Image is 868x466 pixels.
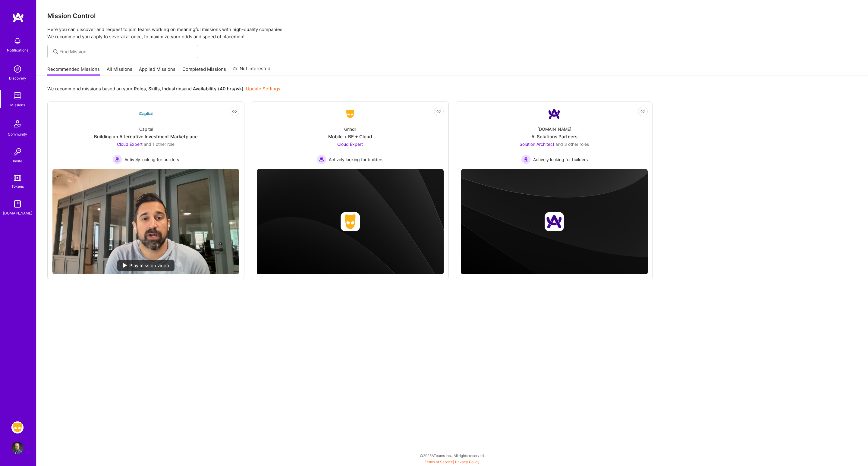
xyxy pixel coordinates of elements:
[545,212,564,231] img: Company logo
[555,142,589,147] span: and 3 other roles
[640,109,645,114] i: icon EyeClosed
[162,86,184,92] b: Industries
[112,155,122,164] img: Actively looking for builders
[425,460,453,464] a: Terms of Service
[232,109,237,114] i: icon EyeClosed
[52,169,239,274] img: No Mission
[148,86,160,92] b: Skills
[9,75,26,81] div: Discovery
[139,107,153,121] img: Company Logo
[11,421,24,433] img: Grindr: Data + FE + CyberSecurity + QA
[425,460,480,464] span: |
[94,133,198,140] div: Building an Alternative Investment Marketplace
[11,35,24,47] img: bell
[10,421,25,433] a: Grindr: Data + FE + CyberSecurity + QA
[7,47,28,53] div: Notifications
[47,26,857,40] p: Here you can discover and request to join teams working on meaningful missions with high-quality ...
[11,442,24,454] img: User Avatar
[36,448,868,463] div: © 2025 ATeams Inc., All rights reserved.
[329,156,383,163] span: Actively looking for builders
[11,198,24,210] img: guide book
[11,90,24,102] img: teamwork
[246,86,280,92] a: Update Settings
[547,107,561,121] img: Company Logo
[436,109,441,114] i: icon EyeClosed
[337,142,363,147] span: Cloud Expert
[233,65,270,76] a: Not Interested
[317,155,326,164] img: Actively looking for builders
[47,12,857,20] h3: Mission Control
[14,175,21,181] img: tokens
[117,142,143,147] span: Cloud Expert
[343,108,357,119] img: Company Logo
[531,133,577,140] div: AI Solutions Partners
[52,48,59,55] i: icon SearchGrey
[47,86,280,92] p: We recommend missions based on your , , and .
[521,155,531,164] img: Actively looking for builders
[124,156,179,163] span: Actively looking for builders
[123,263,127,268] img: play
[533,156,588,163] span: Actively looking for builders
[455,460,480,464] a: Privacy Policy
[257,169,444,274] img: cover
[59,48,193,55] input: Find Mission...
[134,86,146,92] b: Roles
[328,133,372,140] div: Mobile + BE + Cloud
[461,169,648,274] img: cover
[344,126,356,132] div: Grindr
[13,158,22,164] div: Invite
[257,107,444,164] a: Company LogoGrindrMobile + BE + CloudCloud Expert Actively looking for buildersActively looking f...
[52,107,239,164] a: Company LogoiCapitalBuilding an Alternative Investment MarketplaceCloud Expert and 1 other roleAc...
[3,210,32,216] div: [DOMAIN_NAME]
[10,102,25,108] div: Missions
[11,63,24,75] img: discovery
[12,12,24,23] img: logo
[520,142,554,147] span: Solution Architect
[139,66,175,76] a: Applied Missions
[537,126,571,132] div: [DOMAIN_NAME]
[107,66,132,76] a: All Missions
[11,183,24,189] div: Tokens
[193,86,244,92] b: Availability (40 hrs/wk)
[341,212,360,231] img: Company logo
[47,66,100,76] a: Recommended Missions
[138,126,153,132] div: iCapital
[144,142,175,147] span: and 1 other role
[182,66,226,76] a: Completed Missions
[10,117,25,131] img: Community
[117,260,175,271] div: Play mission video
[461,107,648,164] a: Company Logo[DOMAIN_NAME]AI Solutions PartnersSolution Architect and 3 other rolesActively lookin...
[11,146,24,158] img: Invite
[10,442,25,454] a: User Avatar
[8,131,27,137] div: Community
